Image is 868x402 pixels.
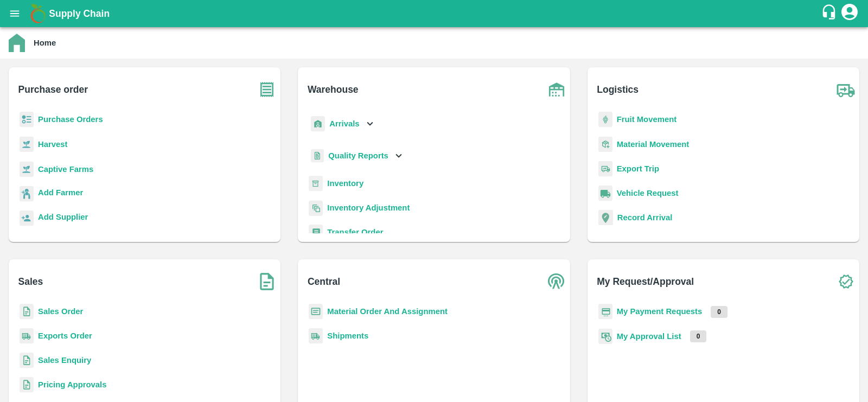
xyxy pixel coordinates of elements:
a: Fruit Movement [617,115,677,124]
img: material [598,136,612,152]
img: check [832,268,859,295]
a: Captive Farms [38,165,93,174]
b: Add Supplier [38,213,88,221]
a: Purchase Orders [38,115,103,124]
b: Sales [18,274,43,289]
img: farmer [20,186,34,202]
a: Harvest [38,140,67,149]
a: Sales Enquiry [38,356,91,365]
img: whInventory [309,176,323,192]
img: reciept [20,112,34,127]
p: 0 [711,306,727,318]
img: delivery [598,161,612,177]
b: Purchase order [18,82,88,97]
div: Quality Reports [309,145,405,167]
img: inventory [309,200,323,216]
b: Arrivals [329,119,359,128]
img: harvest [20,136,34,152]
img: shipments [20,328,34,344]
img: vehicle [598,186,612,201]
img: payment [598,304,612,320]
img: central [543,268,570,295]
a: Shipments [327,331,368,340]
img: sales [20,353,34,368]
img: truck [832,76,859,103]
b: Home [34,39,56,47]
a: Sales Order [38,307,83,316]
img: approval [598,328,612,344]
p: 0 [690,330,707,342]
button: open drawer [2,1,27,26]
img: qualityReport [311,149,324,163]
b: Quality Reports [328,151,388,160]
img: centralMaterial [309,304,323,320]
a: Supply Chain [49,6,821,21]
a: Exports Order [38,331,92,340]
b: Central [308,274,340,289]
img: whTransfer [309,225,323,240]
img: supplier [20,210,34,226]
b: My Request/Approval [597,274,694,289]
a: Add Supplier [38,211,88,226]
img: fruit [598,112,612,127]
a: Inventory Adjustment [327,203,410,212]
img: whArrival [311,116,325,132]
img: purchase [253,76,280,103]
a: Record Arrival [617,213,673,222]
a: Material Movement [617,140,690,149]
a: Transfer Order [327,228,383,237]
img: sales [20,304,34,320]
a: My Payment Requests [617,307,703,316]
img: logo [27,3,49,24]
img: shipments [309,328,323,344]
div: Arrivals [309,112,376,136]
div: customer-support [821,4,840,23]
a: Add Farmer [38,187,83,201]
img: warehouse [543,76,570,103]
div: account of current user [840,2,859,25]
a: Vehicle Request [617,189,679,197]
img: harvest [20,161,34,177]
a: My Approval List [617,332,681,341]
img: recordArrival [598,210,613,225]
b: Supply Chain [49,8,110,19]
a: Export Trip [617,164,659,173]
img: sales [20,377,34,393]
a: Material Order And Assignment [327,307,448,316]
img: soSales [253,268,280,295]
img: home [9,34,25,52]
a: Pricing Approvals [38,380,106,389]
b: Logistics [597,82,639,97]
b: Warehouse [308,82,359,97]
b: Add Farmer [38,188,83,197]
a: Inventory [327,179,363,188]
